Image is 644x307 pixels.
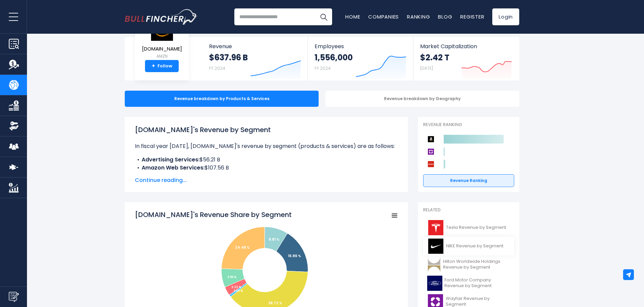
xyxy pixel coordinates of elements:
small: FY 2024 [209,65,225,71]
span: Ford Motor Company Revenue by Segment [444,277,510,289]
a: Login [492,8,519,25]
li: $56.21 B [135,156,398,164]
p: In fiscal year [DATE], [DOMAIN_NAME]'s revenue by segment (products & services) are as follows: [135,142,398,150]
a: Register [460,13,484,20]
tspan: [DOMAIN_NAME]'s Revenue Share by Segment [135,210,292,219]
img: TSLA logo [427,220,444,235]
a: Blog [438,13,452,20]
div: Revenue breakdown by Geography [325,91,519,107]
tspan: 24.48 % [235,245,250,250]
a: Go to homepage [125,9,197,25]
a: [DOMAIN_NAME] AMZN [142,18,182,60]
a: Tesla Revenue by Segment [423,218,514,237]
a: NIKE Revenue by Segment [423,237,514,255]
img: Wayfair competitors logo [427,147,435,156]
a: +Follow [145,60,179,72]
span: Revenue [209,43,301,50]
button: Search [315,8,332,25]
a: Home [345,13,360,20]
tspan: 6.96 % [228,275,236,279]
a: Market Capitalization $2.42 T [DATE] [413,37,519,81]
tspan: 38.72 % [268,301,282,306]
tspan: 3.33 % [231,285,241,289]
strong: + [152,63,155,69]
p: Related [423,207,514,213]
small: AMZN [142,53,182,59]
b: Advertising Services: [142,156,200,163]
tspan: 8.81 % [269,237,280,242]
p: Revenue Ranking [423,122,514,128]
span: NIKE Revenue by Segment [446,243,503,249]
img: Amazon.com competitors logo [427,135,435,144]
span: Tesla Revenue by Segment [446,225,506,231]
span: Employees [315,43,406,50]
small: FY 2024 [315,65,331,71]
div: Revenue breakdown by Products & Services [125,91,319,107]
img: Ownership [9,121,19,131]
a: Revenue Ranking [423,174,514,187]
a: Ranking [407,13,430,20]
tspan: 0.85 % [234,289,243,293]
img: Bullfincher logo [125,9,198,25]
span: Market Capitalization [420,43,512,50]
span: [DOMAIN_NAME] [142,46,182,52]
img: NKE logo [427,239,444,254]
a: Ford Motor Company Revenue by Segment [423,274,514,293]
li: $107.56 B [135,164,398,172]
img: AutoZone competitors logo [427,160,435,168]
a: Revenue $637.96 B FY 2024 [202,37,308,81]
a: Employees 1,556,000 FY 2024 [308,37,413,81]
strong: 1,556,000 [315,52,353,63]
strong: $637.96 B [209,52,248,63]
span: Hilton Worldwide Holdings Revenue by Segment [443,259,510,270]
a: Hilton Worldwide Holdings Revenue by Segment [423,255,514,274]
small: [DATE] [420,65,433,71]
span: Continue reading... [135,176,398,184]
img: HLT logo [427,257,441,272]
img: F logo [427,276,442,291]
h1: [DOMAIN_NAME]'s Revenue by Segment [135,125,398,135]
a: Companies [368,13,399,20]
b: Amazon Web Services: [142,164,205,172]
strong: $2.42 T [420,52,449,63]
tspan: 16.86 % [288,253,301,258]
